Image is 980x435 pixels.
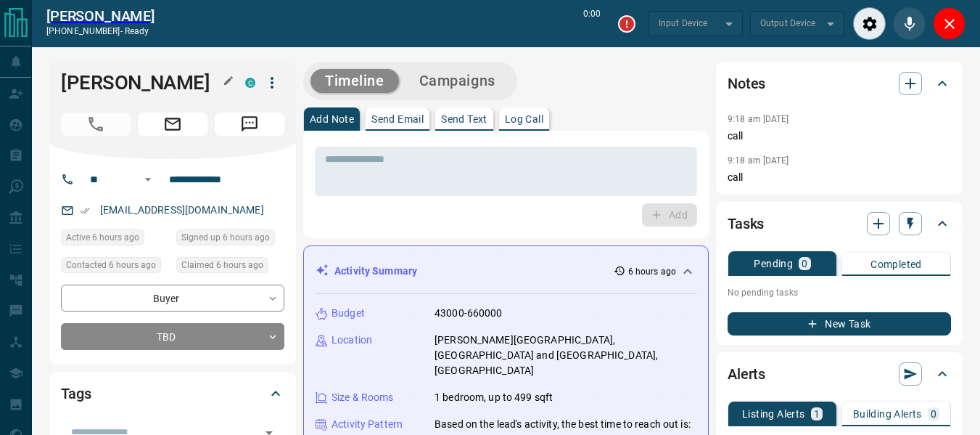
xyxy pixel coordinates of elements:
h2: Tags [61,382,91,405]
h2: Alerts [728,362,765,386]
p: Budget [332,306,365,321]
div: Tasks [728,206,951,241]
div: TBD [61,323,284,350]
span: Active 6 hours ago [66,230,139,245]
svg: Email Verified [80,206,90,216]
p: Pending [754,259,793,269]
p: [PHONE_NUMBER] - [46,25,155,38]
p: Activity Pattern [332,417,403,432]
div: condos.ca [245,78,255,88]
div: Close [933,7,965,40]
div: Thu Aug 14 2025 [176,229,284,250]
h2: Notes [728,72,765,95]
div: Tags [61,376,284,411]
p: [PERSON_NAME][GEOGRAPHIC_DATA], [GEOGRAPHIC_DATA] and [GEOGRAPHIC_DATA], [GEOGRAPHIC_DATA] [435,333,696,378]
p: Send Text [441,114,487,124]
p: 43000-660000 [435,306,503,321]
div: Notes [728,66,951,101]
span: ready [125,26,149,36]
p: Listing Alerts [742,409,805,419]
h2: Tasks [728,212,764,235]
p: call [728,170,951,185]
span: Email [138,113,207,136]
button: Campaigns [405,69,510,93]
p: No pending tasks [728,282,951,304]
a: [EMAIL_ADDRESS][DOMAIN_NAME] [100,204,264,216]
button: New Task [728,312,951,336]
div: Thu Aug 14 2025 [61,229,169,250]
p: Size & Rooms [332,390,394,405]
button: Timeline [310,69,399,93]
p: 0 [802,259,807,269]
span: Message [215,113,284,136]
p: 0:00 [583,7,601,40]
p: Activity Summary [334,264,417,279]
p: Location [332,333,372,348]
p: 1 [814,409,820,419]
p: call [728,129,951,144]
p: Add Note [310,114,354,124]
p: Building Alerts [853,409,922,419]
div: Thu Aug 14 2025 [61,257,169,277]
span: Call [61,113,131,136]
div: Activity Summary6 hours ago [316,258,696,285]
p: Log Call [505,114,543,124]
p: Send Email [371,114,424,124]
p: 9:18 am [DATE] [728,114,789,124]
p: Completed [870,259,922,269]
div: Alerts [728,357,951,391]
p: 6 hours ago [628,265,676,278]
div: Mute [893,7,926,40]
div: Thu Aug 14 2025 [176,257,284,277]
span: Signed up 6 hours ago [181,230,270,245]
span: Claimed 6 hours ago [181,258,263,272]
p: 0 [931,409,936,419]
h1: [PERSON_NAME] [61,71,223,94]
button: Open [139,171,157,188]
div: Buyer [61,285,284,312]
a: [PERSON_NAME] [46,7,155,25]
span: Contacted 6 hours ago [66,258,156,272]
div: Audio Settings [853,7,886,40]
p: 1 bedroom, up to 499 sqft [435,390,553,405]
p: 9:18 am [DATE] [728,155,789,166]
